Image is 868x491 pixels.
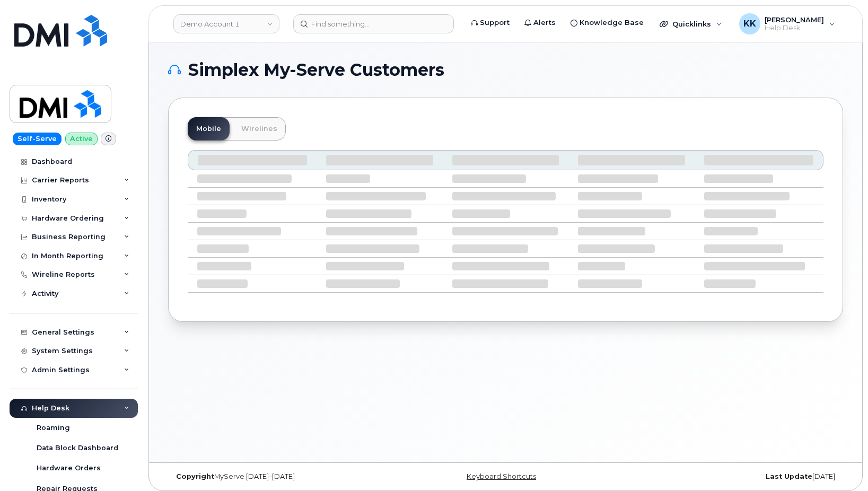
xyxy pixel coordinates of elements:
[467,472,536,480] a: Keyboard Shortcuts
[766,472,812,480] strong: Last Update
[188,117,230,141] a: Mobile
[168,472,393,481] div: MyServe [DATE]–[DATE]
[176,472,214,480] strong: Copyright
[233,117,286,141] a: Wirelines
[188,62,444,78] span: Simplex My-Serve Customers
[618,472,843,481] div: [DATE]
